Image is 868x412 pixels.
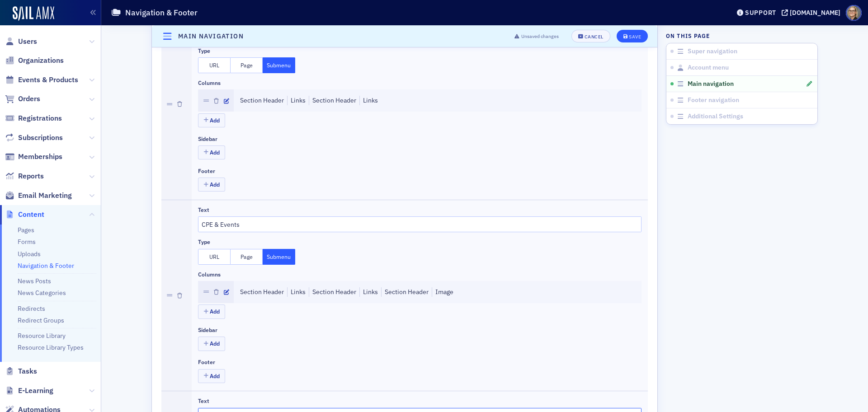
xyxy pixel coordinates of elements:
div: Section Header [381,287,429,297]
div: Footer [198,359,215,365]
button: URL [198,249,231,265]
div: Columns [198,80,221,86]
a: Redirects [18,304,45,313]
span: Super navigation [688,47,737,56]
a: Users [5,37,37,47]
div: Section Header [240,96,284,105]
a: Email Marketing [5,191,72,201]
a: Registrations [5,113,62,123]
span: Orders [18,94,40,104]
button: Submenu [263,57,295,73]
button: URL [198,57,231,73]
button: Add [198,337,225,351]
button: Page [231,57,263,73]
span: Main navigation [688,80,734,88]
div: Footer [198,168,215,174]
div: Text [198,398,209,404]
button: [DOMAIN_NAME] [782,9,844,16]
div: Support [745,9,776,17]
div: Section Header [240,287,284,297]
h4: On this page [666,32,818,40]
span: Email Marketing [18,191,72,201]
span: Tasks [18,366,37,376]
a: Memberships [5,152,62,162]
span: Organizations [18,56,64,66]
div: Section Header [309,287,356,297]
div: Text [198,206,209,213]
a: News Categories [18,289,66,297]
a: Resource Library Types [18,343,84,351]
a: Redirect Groups [18,316,64,324]
div: [DOMAIN_NAME] [790,9,840,17]
a: Pages [18,226,34,234]
a: Orders [5,94,40,104]
span: Users [18,37,37,47]
button: Submenu [263,249,295,265]
span: Profile [846,5,862,21]
a: Events & Products [5,75,78,85]
div: Links [287,96,306,105]
a: Content [5,210,44,220]
span: Subscriptions [18,133,63,143]
div: Cancel [585,34,604,39]
span: E-Learning [18,386,53,396]
div: Section Header [309,96,356,105]
a: Tasks [5,366,37,376]
div: Sidebar [198,327,217,333]
h4: Main navigation [178,32,244,41]
div: Type [198,47,210,54]
button: Add [198,178,225,192]
button: Add [198,145,225,159]
span: Events & Products [18,75,78,85]
div: Type [198,239,210,245]
a: Resource Library [18,332,66,340]
a: News Posts [18,277,51,285]
h1: Navigation & Footer [125,7,198,18]
button: Add [198,113,225,127]
button: Save [617,30,648,42]
a: Forms [18,238,36,246]
a: Subscriptions [5,133,63,143]
a: Navigation & Footer [18,262,74,270]
a: Reports [5,171,44,181]
span: Reports [18,171,44,181]
button: Cancel [571,30,610,42]
span: Unsaved changes [521,33,559,40]
button: Add [198,369,225,383]
a: E-Learning [5,386,53,396]
div: Save [629,34,641,39]
img: SailAMX [13,6,54,21]
span: Memberships [18,152,62,162]
span: Footer navigation [688,96,739,104]
span: Registrations [18,113,62,123]
a: Organizations [5,56,64,66]
div: Links [359,287,378,297]
span: Content [18,210,44,220]
div: Image [432,287,453,297]
div: Sidebar [198,136,217,142]
span: Account menu [688,64,729,72]
div: Links [359,96,378,105]
a: Uploads [18,250,41,258]
button: Add [198,304,225,318]
button: Page [231,249,263,265]
span: Additional Settings [688,112,743,121]
div: Columns [198,271,221,278]
div: Links [287,287,306,297]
